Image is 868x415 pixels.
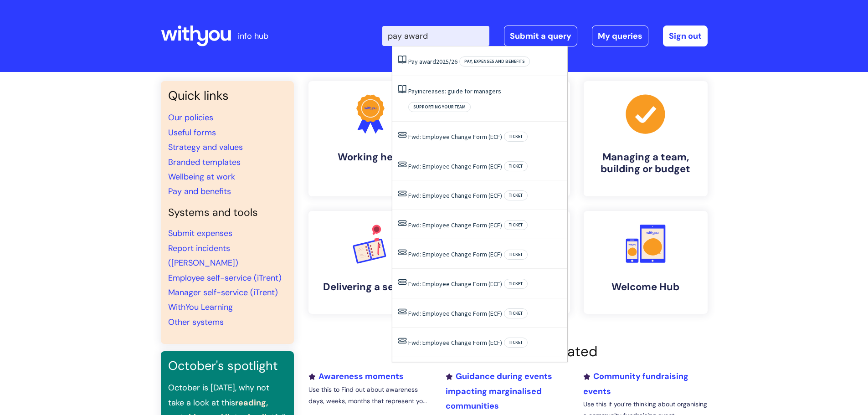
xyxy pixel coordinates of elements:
a: Fwd: Employee Change Form (ECF) [408,280,502,288]
span: award [419,57,436,66]
a: Welcome Hub [584,211,708,314]
a: Fwd: Employee Change Form (ECF) [408,221,502,229]
div: | - [382,26,708,46]
h4: Managing a team, building or budget [591,151,700,175]
p: Use this to Find out about awareness days, weeks, months that represent yo... [308,384,432,407]
a: Pay and benefits [168,186,231,197]
a: Working here [308,81,432,196]
a: Wellbeing at work [168,171,235,182]
p: info hub [238,29,268,43]
h3: Quick links [168,88,287,103]
span: Ticket [504,338,528,348]
span: Supporting your team [408,102,471,112]
span: Ticket [504,190,528,200]
a: Fwd: Employee Change Form (ECF) [408,309,502,318]
a: Our policies [168,112,213,123]
span: Ticket [504,132,528,142]
a: Fwd: Employee Change Form (ECF) [408,162,502,170]
h4: Systems and tools [168,206,287,219]
h2: Recently added or updated [308,343,708,360]
h4: Working here [316,151,425,163]
span: Ticket [504,220,528,230]
a: WithYou Learning [168,302,233,313]
a: Submit a query [504,26,577,46]
a: Community fundraising events [583,371,688,396]
a: Manager self-service (iTrent) [168,287,278,298]
span: Ticket [504,161,528,171]
span: Pay [408,87,418,95]
a: Employee self-service (iTrent) [168,272,282,283]
a: Fwd: Employee Change Form (ECF) [408,191,502,200]
h3: October's spotlight [168,359,287,373]
input: Search [382,26,489,46]
span: Ticket [504,279,528,289]
a: Fwd: Employee Change Form (ECF) [408,133,502,141]
a: Pay award2025/26 [408,57,457,66]
a: Branded templates [168,157,241,168]
a: Fwd: Employee Change Form (ECF) [408,338,502,347]
a: My queries [592,26,648,46]
a: Other systems [168,317,224,328]
a: Useful forms [168,127,216,138]
a: Payincreases: guide for managers [408,87,501,95]
a: Sign out [663,26,708,46]
span: Ticket [504,308,528,318]
h4: Welcome Hub [591,281,700,293]
a: Guidance during events impacting marginalised communities [446,371,552,411]
a: Report incidents ([PERSON_NAME]) [168,243,238,268]
h4: Delivering a service [316,281,425,293]
a: Awareness moments [308,371,404,382]
a: Submit expenses [168,228,232,239]
a: Managing a team, building or budget [584,81,708,196]
span: Pay [408,57,418,66]
a: Delivering a service [308,211,432,314]
span: Pay, expenses and benefits [459,56,530,67]
span: Ticket [504,250,528,260]
a: Fwd: Employee Change Form (ECF) [408,250,502,258]
a: Strategy and values [168,142,243,153]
